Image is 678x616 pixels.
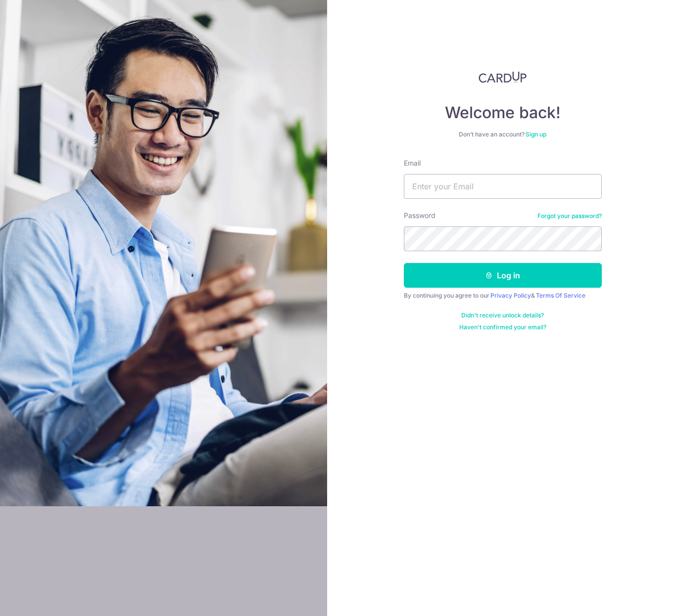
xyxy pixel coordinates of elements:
[404,292,602,300] div: By continuing you agree to our &
[537,212,602,220] a: Forgot your password?
[404,263,602,288] button: Log in
[461,311,544,319] a: Didn't receive unlock details?
[459,323,546,331] a: Haven't confirmed your email?
[404,131,602,138] div: Don’t have an account?
[536,292,585,299] a: Terms Of Service
[490,292,531,299] a: Privacy Policy
[404,174,602,199] input: Enter your Email
[404,158,421,168] label: Email
[404,103,602,123] h4: Welcome back!
[479,71,527,83] img: CardUp Logo
[404,211,436,220] label: Password
[526,131,546,138] a: Sign up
